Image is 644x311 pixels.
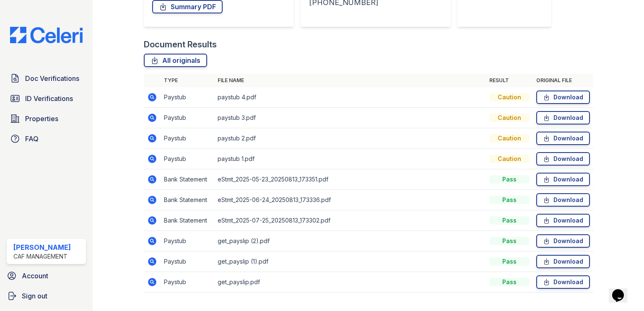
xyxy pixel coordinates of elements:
td: paystub 2.pdf [214,128,486,149]
span: Account [22,271,48,281]
span: Sign out [22,291,47,301]
th: File name [214,74,486,87]
th: Type [161,74,214,87]
th: Original file [533,74,593,87]
div: [PERSON_NAME] [13,242,71,252]
a: Download [536,91,590,104]
td: eStmt_2025-05-23_20250813_173351.pdf [214,169,486,190]
td: Bank Statement [161,169,214,190]
div: Pass [489,278,530,286]
td: eStmt_2025-07-25_20250813_173302.pdf [214,210,486,231]
a: Download [536,193,590,207]
div: Pass [489,237,530,245]
a: Download [536,214,590,227]
a: Download [536,152,590,166]
a: FAQ [7,130,86,147]
span: Doc Verifications [25,73,79,83]
span: ID Verifications [25,93,73,104]
td: paystub 3.pdf [214,108,486,128]
th: Result [486,74,533,87]
a: Download [536,255,590,268]
div: CAF Management [13,252,71,261]
div: Caution [489,134,530,143]
span: Properties [25,114,58,124]
a: Doc Verifications [7,70,86,87]
a: Account [3,267,89,284]
td: paystub 1.pdf [214,149,486,169]
img: CE_Logo_Blue-a8612792a0a2168367f1c8372b55b34899dd931a85d93a1a3d3e32e68fde9ad4.png [3,27,89,43]
div: Document Results [144,39,217,50]
td: Paystub [161,272,214,293]
td: Paystub [161,128,214,149]
td: eStmt_2025-06-24_20250813_173336.pdf [214,190,486,210]
a: Download [536,132,590,145]
a: Download [536,111,590,124]
td: get_payslip (1).pdf [214,251,486,272]
div: Pass [489,175,530,184]
td: Bank Statement [161,210,214,231]
a: Download [536,173,590,186]
a: Sign out [3,288,89,304]
td: Paystub [161,87,214,108]
div: Pass [489,216,530,225]
a: ID Verifications [7,90,86,107]
td: paystub 4.pdf [214,87,486,108]
div: Caution [489,93,530,101]
td: Paystub [161,231,214,251]
td: Paystub [161,251,214,272]
a: Properties [7,110,86,127]
td: Paystub [161,149,214,169]
td: get_payslip.pdf [214,272,486,293]
td: Bank Statement [161,190,214,210]
div: Caution [489,155,530,163]
a: Download [536,234,590,248]
span: FAQ [25,134,39,144]
td: get_payslip (2).pdf [214,231,486,251]
td: Paystub [161,108,214,128]
div: Pass [489,196,530,204]
a: All originals [144,54,207,67]
div: Caution [489,114,530,122]
a: Download [536,275,590,289]
iframe: chat widget [609,277,636,303]
div: Pass [489,257,530,266]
